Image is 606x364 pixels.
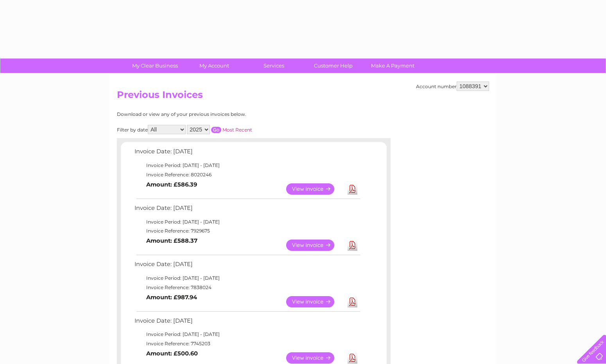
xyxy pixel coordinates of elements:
td: Invoice Date: [DATE] [133,146,361,161]
a: My Account [182,59,247,73]
div: Filter by date [117,125,322,134]
a: Download [348,240,357,251]
td: Invoice Date: [DATE] [133,259,361,273]
b: Amount: £987.94 [146,294,197,301]
td: Invoice Reference: 7929675 [133,226,361,236]
h2: Previous Invoices [117,89,489,104]
a: Customer Help [301,59,366,73]
div: Account number [416,82,489,91]
a: View [286,296,344,307]
a: Services [242,59,306,73]
td: Invoice Reference: 7745203 [133,339,361,348]
div: Download or view any of your previous invoices below. [117,112,322,117]
a: Download [348,183,357,195]
td: Invoice Reference: 7838024 [133,283,361,292]
a: Make A Payment [360,59,425,73]
td: Invoice Date: [DATE] [133,203,361,217]
b: Amount: £500.60 [146,350,198,357]
b: Amount: £588.37 [146,237,197,244]
a: View [286,183,344,195]
td: Invoice Period: [DATE] - [DATE] [133,217,361,227]
a: View [286,352,344,364]
a: My Clear Business [123,59,187,73]
td: Invoice Period: [DATE] - [DATE] [133,330,361,339]
td: Invoice Period: [DATE] - [DATE] [133,161,361,170]
b: Amount: £586.39 [146,181,197,188]
a: View [286,240,344,251]
td: Invoice Date: [DATE] [133,316,361,330]
a: Download [348,352,357,364]
td: Invoice Period: [DATE] - [DATE] [133,273,361,283]
a: Download [348,296,357,307]
a: Most Recent [222,127,252,133]
td: Invoice Reference: 8020246 [133,170,361,179]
